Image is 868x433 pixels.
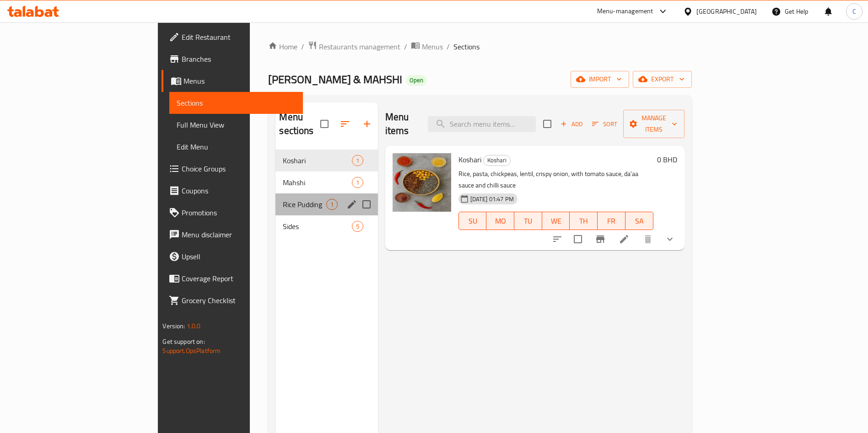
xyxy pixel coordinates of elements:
[162,345,221,357] a: Support.OpsPlatform
[463,214,483,228] span: SU
[334,113,356,135] span: Sort sections
[852,6,856,16] span: C
[592,119,617,129] span: Sort
[631,112,677,135] span: Manage items
[447,41,450,52] li: /
[352,178,363,187] span: 1
[542,212,570,230] button: WE
[696,6,757,16] div: [GEOGRAPHIC_DATA]
[557,117,586,131] button: Add
[568,230,588,249] span: Select to update
[428,116,536,132] input: search
[546,214,566,228] span: WE
[625,212,653,230] button: SA
[162,320,185,332] span: Version:
[327,200,337,209] span: 1
[182,251,296,262] span: Upsell
[182,295,296,306] span: Grocery Checklist
[453,41,480,52] span: Sections
[352,156,363,165] span: 1
[458,168,653,191] p: Rice, pasta, chickpeas, lentil, crispy onion, with tomato sauce, da'aa sauce and chilli sauce
[484,155,510,166] span: Koshari
[162,70,303,92] a: Menus
[557,117,586,131] span: Add item
[275,150,377,171] div: Koshari1
[486,212,514,230] button: MO
[315,114,334,134] span: Select all sections
[657,153,677,166] h6: 0 BHD
[345,198,359,211] button: edit
[633,71,692,88] button: export
[177,119,296,130] span: Full Menu View
[162,289,303,311] a: Grocery Checklist
[183,75,296,86] span: Menus
[467,195,518,203] span: [DATE] 01:47 PM
[490,214,511,228] span: MO
[182,163,296,174] span: Choice Groups
[352,177,363,188] div: items
[275,215,377,237] div: Sides5
[598,212,625,230] button: FR
[182,185,296,196] span: Coupons
[597,6,653,17] div: Menu-management
[404,41,407,52] li: /
[538,114,557,134] span: Select section
[514,212,542,230] button: TU
[559,119,584,129] span: Add
[659,228,681,250] button: show more
[283,177,351,188] span: Mahshi
[182,207,296,218] span: Promotions
[406,75,427,86] div: Open
[162,48,303,70] a: Branches
[162,158,303,180] a: Choice Groups
[385,110,417,138] h2: Menu items
[590,117,620,131] button: Sort
[458,153,481,166] span: Koshari
[182,32,296,43] span: Edit Restaurant
[308,41,400,53] a: Restaurants management
[326,199,338,210] div: items
[283,155,351,166] span: Koshari
[162,180,303,202] a: Coupons
[177,141,296,152] span: Edit Menu
[571,71,629,88] button: import
[275,193,377,215] div: Rice Pudding1edit
[629,214,650,228] span: SA
[570,212,598,230] button: TH
[483,155,511,166] div: Koshari
[177,97,296,108] span: Sections
[268,69,402,90] span: [PERSON_NAME] & MAHSHI
[393,153,451,212] img: Koshari
[619,234,630,245] a: Edit menu item
[162,224,303,246] a: Menu disclaimer
[169,114,303,136] a: Full Menu View
[169,92,303,114] a: Sections
[162,336,205,347] span: Get support on:
[162,26,303,48] a: Edit Restaurant
[623,110,685,138] button: Manage items
[275,171,377,193] div: Mahshi1
[458,212,487,230] button: SU
[578,74,622,85] span: import
[352,221,363,232] div: items
[352,155,363,166] div: items
[422,41,443,52] span: Menus
[182,53,296,64] span: Branches
[275,146,377,241] nav: Menu sections
[601,214,622,228] span: FR
[586,117,623,131] span: Sort items
[411,41,443,53] a: Menus
[546,228,568,250] button: sort-choices
[162,267,303,289] a: Coverage Report
[664,234,675,245] svg: Show Choices
[573,214,594,228] span: TH
[518,214,539,228] span: TU
[187,320,201,332] span: 1.0.0
[182,273,296,284] span: Coverage Report
[268,41,691,53] nav: breadcrumb
[283,221,351,232] span: Sides
[589,228,611,250] button: Branch-specific-item
[356,113,378,135] button: Add section
[637,228,659,250] button: delete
